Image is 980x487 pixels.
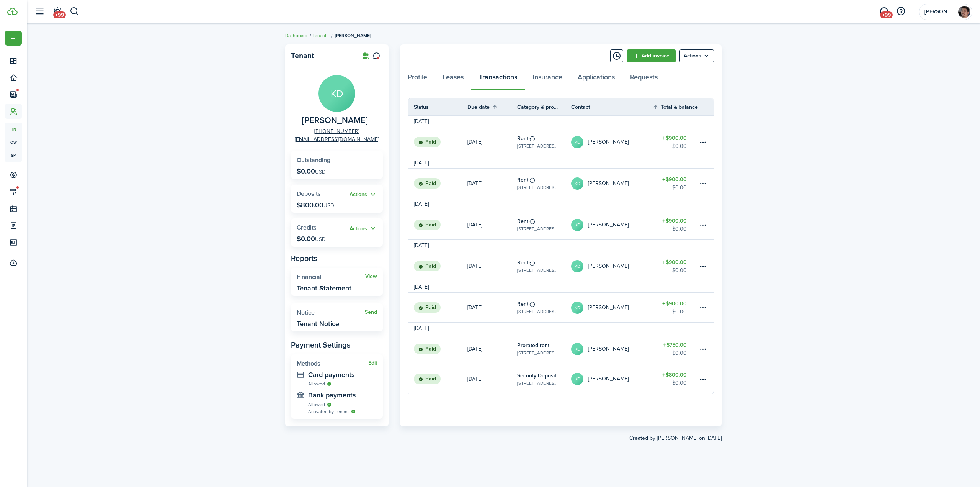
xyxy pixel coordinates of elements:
span: Allowed [308,401,325,408]
avatar-text: KD [571,260,583,272]
a: Rent[STREET_ADDRESS][PERSON_NAME] Med Bedroom w/ Shared Bath [517,293,571,322]
a: KD[PERSON_NAME] [571,251,652,281]
button: Edit [368,360,377,366]
avatar-text: KD [318,75,355,112]
widget-stats-description: Card payments [308,371,377,379]
table-info-title: Rent [517,217,528,225]
span: Deposits [297,189,321,198]
a: [DATE] [467,251,517,281]
table-amount-description: $0.00 [672,379,687,387]
a: Paid [408,169,467,198]
table-subtitle: [STREET_ADDRESS][PERSON_NAME] Med Bedroom w/ Shared Bath [517,225,560,232]
table-amount-description: $0.00 [672,349,687,357]
table-subtitle: [STREET_ADDRESS][PERSON_NAME] Med Bedroom w/ Shared Bath [517,349,560,356]
a: KD[PERSON_NAME] [571,293,652,322]
button: Actions [350,190,377,199]
a: Paid [408,251,467,281]
span: Kimberly Doster [302,116,368,125]
a: Prorated rent[STREET_ADDRESS][PERSON_NAME] Med Bedroom w/ Shared Bath [517,334,571,364]
p: $0.00 [297,167,326,175]
menu-btn: Actions [679,49,714,62]
table-profile-info-text: [PERSON_NAME] [588,346,629,352]
panel-main-subtitle: Payment Settings [291,339,383,351]
a: Notifications [50,2,64,21]
a: Messaging [877,2,891,21]
a: Paid [408,364,467,394]
td: [DATE] [408,200,434,208]
table-amount-title: $750.00 [663,341,687,349]
a: Leases [435,67,471,90]
a: $900.00$0.00 [652,210,698,239]
avatar-text: KD [571,302,583,314]
button: Open menu [350,224,377,233]
p: [DATE] [467,345,482,353]
status: Paid [414,344,441,354]
span: Allowed [308,380,325,387]
span: sp [5,149,22,162]
a: KD[PERSON_NAME] [571,169,652,198]
p: [DATE] [467,375,482,383]
status: Paid [414,374,441,384]
table-profile-info-text: [PERSON_NAME] [588,376,629,382]
table-subtitle: [STREET_ADDRESS][PERSON_NAME] Med Bedroom w/ Shared Bath [517,380,560,387]
button: Open sidebar [32,4,47,19]
a: Rent[STREET_ADDRESS][PERSON_NAME] Med Bedroom w/ Shared Bath [517,210,571,239]
a: tn [5,123,22,136]
td: [DATE] [408,159,434,167]
table-profile-info-text: [PERSON_NAME] [588,180,629,187]
p: [DATE] [467,138,482,146]
table-amount-title: $900.00 [662,300,687,308]
td: [DATE] [408,241,434,249]
button: Timeline [610,49,623,62]
table-info-title: Rent [517,300,528,308]
table-amount-title: $800.00 [662,371,687,379]
span: USD [315,168,326,176]
status: Paid [414,220,441,230]
button: Actions [350,224,377,233]
table-amount-description: $0.00 [672,225,687,233]
a: $900.00$0.00 [652,293,698,322]
img: TenantCloud [7,8,18,15]
a: KD[PERSON_NAME] [571,364,652,394]
span: Activated by Tenant [308,408,349,415]
widget-stats-description: Bank payments [308,391,377,399]
img: Andy [958,6,970,18]
button: Open resource center [894,5,907,18]
a: Add invoice [627,49,676,62]
a: Rent[STREET_ADDRESS][PERSON_NAME] Med Bedroom w/ Shared Bath [517,127,571,157]
table-subtitle: [STREET_ADDRESS][PERSON_NAME] Med Bedroom w/ Shared Bath [517,267,560,274]
status: Paid [414,137,441,148]
table-profile-info-text: [PERSON_NAME] [588,263,629,269]
a: [EMAIL_ADDRESS][DOMAIN_NAME] [295,135,379,143]
a: Applications [570,67,622,90]
a: Tenants [312,32,329,39]
panel-main-subtitle: Reports [291,253,383,264]
table-info-title: Rent [517,259,528,267]
th: Category & property [517,103,571,111]
widget-stats-description: Tenant Statement [297,284,351,292]
a: $900.00$0.00 [652,127,698,157]
button: Open menu [5,31,22,46]
a: Paid [408,334,467,364]
span: USD [315,235,326,243]
a: [DATE] [467,210,517,239]
a: [DATE] [467,127,517,157]
span: +99 [880,11,893,18]
table-info-title: Rent [517,134,528,143]
table-subtitle: [STREET_ADDRESS][PERSON_NAME] Med Bedroom w/ Shared Bath [517,143,560,149]
table-info-title: Rent [517,176,528,184]
button: Open menu [679,49,714,62]
button: Open menu [350,190,377,199]
a: [PHONE_NUMBER] [314,127,359,135]
th: Sort [652,102,698,112]
span: Credits [297,223,317,232]
span: Andy [924,9,955,15]
a: Send [365,309,377,315]
created-at: Created by [PERSON_NAME] on [DATE] [285,426,722,442]
table-profile-info-text: [PERSON_NAME] [588,305,629,311]
table-subtitle: [STREET_ADDRESS][PERSON_NAME] Med Bedroom w/ Shared Bath [517,184,560,191]
widget-stats-title: Methods [297,360,368,367]
table-amount-description: $0.00 [672,184,687,192]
